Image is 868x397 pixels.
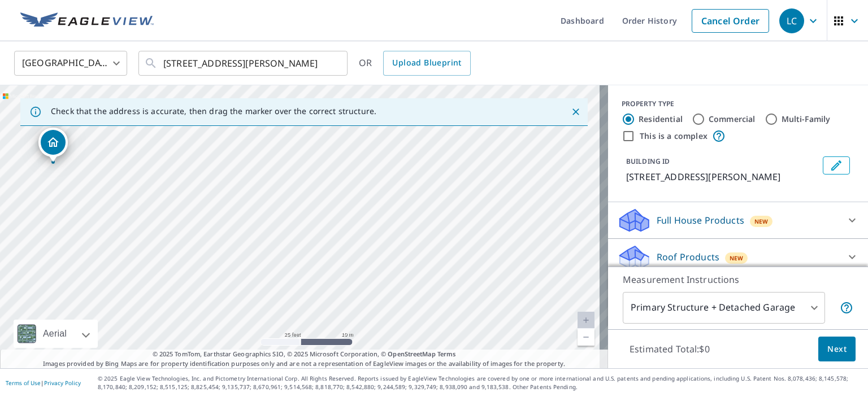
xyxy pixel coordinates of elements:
span: New [730,254,744,263]
span: Next [827,342,847,356]
div: Aerial [40,320,70,348]
a: Terms of Use [6,379,41,387]
a: Current Level 20, Zoom Out [578,329,594,346]
p: Measurement Instructions [623,273,853,286]
img: EV Logo [20,12,154,29]
p: Full House Products [657,213,744,227]
p: © 2025 Eagle View Technologies, Inc. and Pictometry International Corp. All Rights Reserved. Repo... [98,374,862,391]
div: LC [779,8,804,33]
p: [STREET_ADDRESS][PERSON_NAME] [626,170,818,184]
label: Commercial [709,114,756,125]
button: Edit building 1 [823,156,850,174]
a: Privacy Policy [44,379,81,387]
p: | [6,379,81,386]
div: Full House ProductsNew [617,207,859,234]
div: Aerial [14,320,98,348]
div: Dropped pin, building 1, Residential property, 72 Kinsey Ave Buffalo, NY 14217 [38,128,68,163]
label: Multi-Family [782,114,831,125]
span: Upload Blueprint [392,56,461,70]
p: Roof Products [657,250,719,264]
label: Residential [639,114,683,125]
p: Estimated Total: $0 [620,337,719,361]
p: BUILDING ID [626,156,670,166]
a: OpenStreetMap [388,350,435,358]
p: Check that the address is accurate, then drag the marker over the correct structure. [51,106,376,116]
a: Upload Blueprint [383,51,470,76]
span: New [754,217,769,226]
a: Terms [437,350,456,358]
div: Primary Structure + Detached Garage [623,292,825,324]
input: Search by address or latitude-longitude [163,47,324,79]
label: This is a complex [640,130,708,142]
a: Current Level 20, Zoom In Disabled [578,312,594,329]
button: Next [818,337,856,362]
div: Roof ProductsNew [617,243,859,271]
div: PROPERTY TYPE [622,99,854,109]
div: OR [359,51,471,76]
span: Your report will include the primary structure and a detached garage if one exists. [840,301,853,315]
span: © 2025 TomTom, Earthstar Geographics SIO, © 2025 Microsoft Corporation, © [153,350,456,359]
button: Close [568,104,583,119]
div: [GEOGRAPHIC_DATA] [14,47,127,79]
a: Cancel Order [692,9,769,33]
